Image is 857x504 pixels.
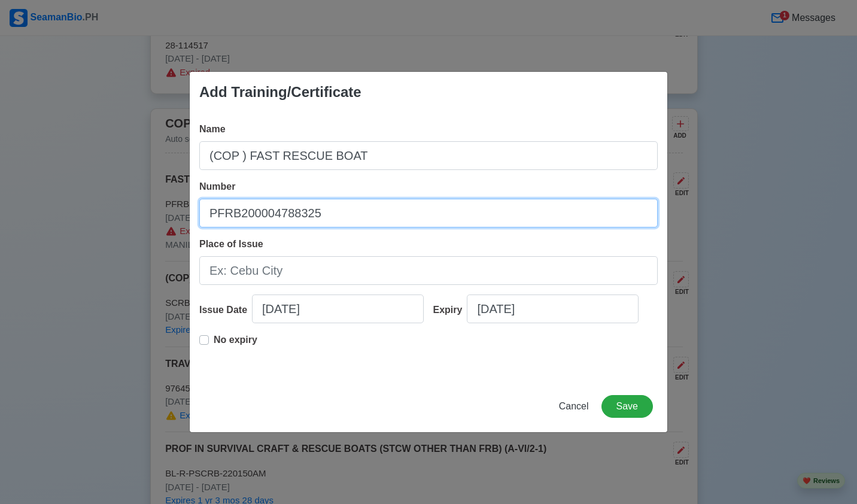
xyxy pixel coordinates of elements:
div: Add Training/Certificate [199,81,361,103]
input: Ex: COP Medical First Aid (VI/4) [199,141,658,170]
span: Place of Issue [199,239,263,249]
span: Cancel [559,401,589,411]
button: Cancel [551,395,597,418]
input: Ex: COP1234567890W or NA [199,199,658,227]
button: Save [601,395,653,418]
input: Ex: Cebu City [199,256,658,285]
div: Issue Date [199,303,252,317]
p: No expiry [214,333,257,347]
div: Expiry [433,303,467,317]
span: Number [199,181,235,192]
span: Name [199,124,226,134]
